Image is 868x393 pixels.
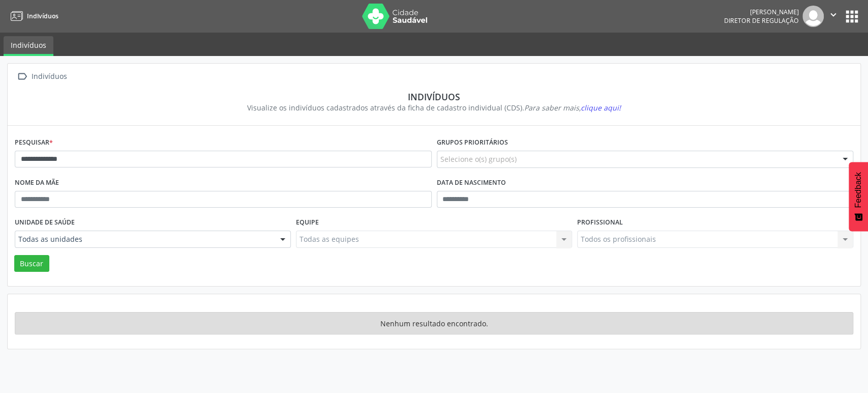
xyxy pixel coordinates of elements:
[22,102,846,113] div: Visualize os indivíduos cadastrados através da ficha de cadastro individual (CDS).
[22,91,846,102] div: Indivíduos
[724,16,799,25] span: Diretor de regulação
[577,215,623,231] label: Profissional
[18,234,270,244] span: Todas as unidades
[4,36,53,56] a: Indivíduos
[296,215,319,231] label: Equipe
[843,8,861,25] button: apps
[14,255,49,272] button: Buscar
[524,103,621,113] i: Para saber mais,
[15,215,75,231] label: Unidade de saúde
[802,6,824,27] img: img
[29,69,69,84] div: Indivíduos
[437,175,506,191] label: Data de nascimento
[724,8,799,16] div: [PERSON_NAME]
[828,9,839,20] i: 
[824,6,843,27] button: 
[849,162,868,231] button: Feedback - Mostrar pesquisa
[15,312,853,334] div: Nenhum resultado encontrado.
[437,135,508,151] label: Grupos prioritários
[15,69,29,84] i: 
[7,8,58,24] a: Indivíduos
[15,175,59,191] label: Nome da mãe
[581,103,621,113] span: clique aqui!
[15,135,53,151] label: Pesquisar
[27,12,58,20] span: Indivíduos
[15,69,69,84] a:  Indivíduos
[854,172,863,208] span: Feedback
[440,154,517,164] span: Selecione o(s) grupo(s)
